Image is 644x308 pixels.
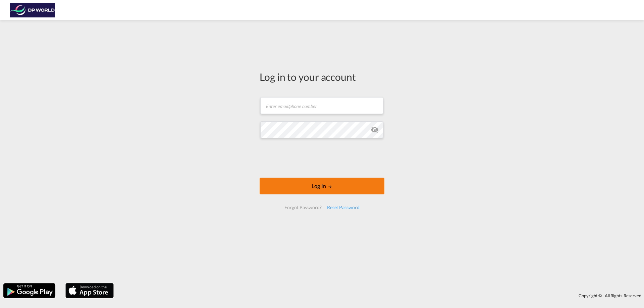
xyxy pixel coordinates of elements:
[324,201,362,213] div: Reset Password
[371,126,379,134] md-icon: icon-eye-off
[260,97,383,114] input: Enter email/phone number
[260,70,384,84] div: Log in to your account
[271,145,373,171] iframe: reCAPTCHA
[65,283,114,299] img: apple.png
[10,3,55,18] img: c08ca190194411f088ed0f3ba295208c.png
[117,290,644,301] div: Copyright © . All Rights Reserved
[282,201,324,213] div: Forgot Password?
[3,283,56,299] img: google.png
[260,178,384,194] button: LOGIN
